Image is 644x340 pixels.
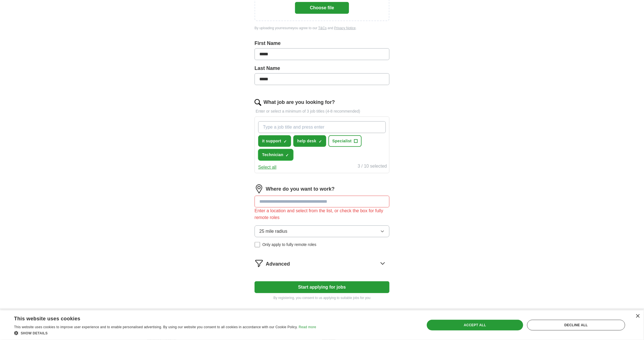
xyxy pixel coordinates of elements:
a: T&Cs [318,26,327,30]
input: Only apply to fully remote roles [255,242,260,248]
button: 25 mile radius [255,225,389,237]
label: First Name [255,40,389,47]
div: Enter a location and select from the list, or check the box for fully remote roles [255,207,389,221]
span: Technician [262,152,284,158]
p: Enter or select a minimum of 3 job titles (4-8 recommended) [255,108,389,114]
h4: Country selection [410,309,497,324]
span: it support [262,138,281,144]
div: Show details [14,330,316,336]
span: help desk [297,138,316,144]
span: 25 mile radius [259,228,287,235]
button: Select all [258,164,276,171]
span: ✓ [319,139,322,144]
span: Specialist [332,138,352,144]
img: search.png [255,99,261,106]
span: This website uses cookies to improve user experience and to enable personalised advertising. By u... [14,325,298,329]
div: Close [636,314,640,318]
button: help desk✓ [293,135,326,147]
div: This website uses cookies [14,314,302,322]
span: ✓ [286,153,289,158]
div: By uploading your resume you agree to our and . [255,26,389,31]
input: Type a job title and press enter [258,121,386,133]
span: Advanced [266,260,290,268]
span: Show details [21,331,48,335]
img: location.png [255,184,264,193]
div: 3 / 10 selected [358,163,387,171]
a: Privacy Notice [334,26,356,30]
button: Technician✓ [258,149,293,161]
span: Only apply to fully remote roles [262,242,316,248]
img: filter [255,259,264,268]
button: Specialist [328,135,362,147]
div: Decline all [527,320,625,330]
label: Last Name [255,65,389,72]
label: Where do you want to work? [266,185,335,193]
label: What job are you looking for? [264,99,335,106]
button: Choose file [295,2,349,14]
button: it support✓ [258,135,291,147]
div: Accept all [427,320,523,330]
button: Start applying for jobs [255,281,389,293]
a: Read more, opens a new window [299,325,316,329]
p: By registering, you consent to us applying to suitable jobs for you [255,295,389,300]
span: ✓ [284,139,287,144]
